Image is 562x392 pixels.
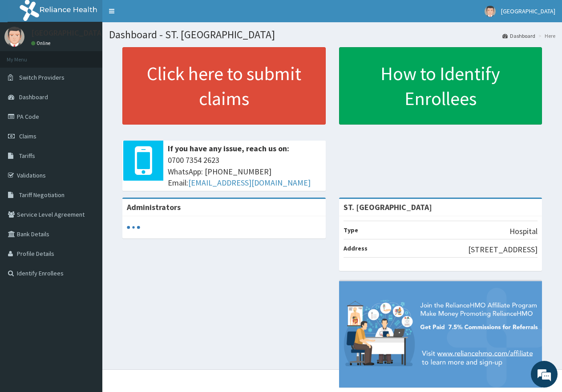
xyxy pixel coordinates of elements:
b: If you have any issue, reach us on: [168,143,289,154]
img: User Image [485,6,496,17]
span: [GEOGRAPHIC_DATA] [501,7,555,15]
strong: ST. [GEOGRAPHIC_DATA] [344,202,432,212]
p: [STREET_ADDRESS] [468,244,538,255]
a: Online [31,40,53,46]
a: [EMAIL_ADDRESS][DOMAIN_NAME] [188,178,311,188]
b: Address [344,244,368,252]
li: Here [536,32,555,40]
a: Dashboard [502,32,535,40]
span: Dashboard [19,93,48,101]
b: Type [344,226,358,234]
span: Switch Providers [19,73,65,81]
a: How to Identify Enrollees [339,47,542,125]
b: Administrators [127,202,181,212]
h1: Dashboard - ST. [GEOGRAPHIC_DATA] [109,29,555,40]
span: 0700 7354 2623 WhatsApp: [PHONE_NUMBER] Email: [168,154,321,189]
p: [GEOGRAPHIC_DATA] [31,29,105,37]
img: provider-team-banner.png [339,281,542,388]
span: Tariffs [19,152,35,160]
p: Hospital [509,226,538,237]
img: User Image [4,27,24,47]
span: Claims [19,132,36,140]
span: Tariff Negotiation [19,191,65,199]
a: Click here to submit claims [122,47,326,125]
svg: audio-loading [127,221,140,234]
